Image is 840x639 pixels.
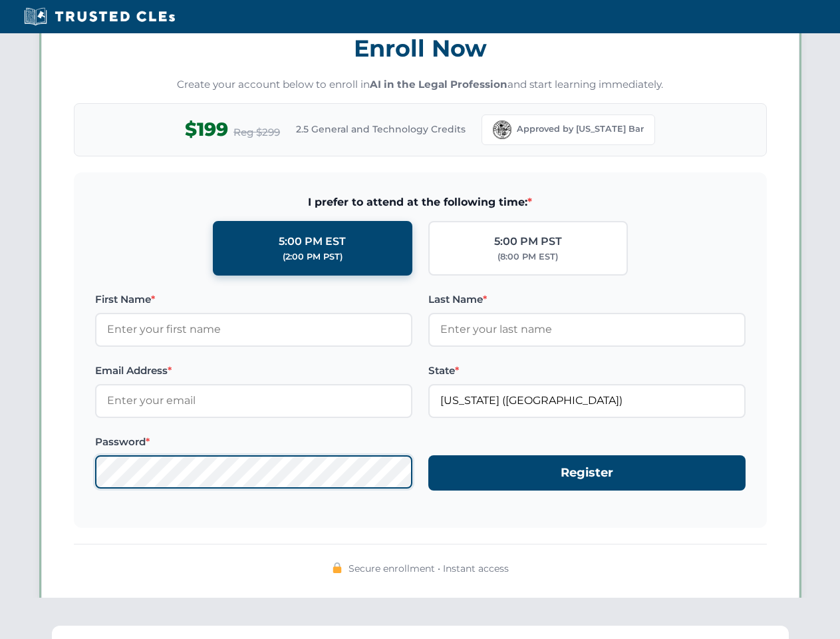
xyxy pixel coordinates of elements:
[349,561,509,576] span: Secure enrollment • Instant access
[233,124,280,140] span: Reg $299
[95,292,412,308] label: First Name
[95,384,412,417] input: Enter your email
[428,292,746,308] label: Last Name
[279,233,346,250] div: 5:00 PM EST
[74,77,767,93] p: Create your account below to enroll in and start learning immediately.
[517,122,644,136] span: Approved by [US_STATE] Bar
[185,114,228,144] span: $199
[494,233,562,250] div: 5:00 PM PST
[283,250,343,264] div: (2:00 PM PST)
[296,122,466,136] span: 2.5 General and Technology Credits
[428,384,746,417] input: Florida (FL)
[370,78,507,91] strong: AI in the Legal Profession
[95,434,412,450] label: Password
[428,455,746,491] button: Register
[428,313,746,346] input: Enter your last name
[74,27,767,69] h3: Enroll Now
[493,120,511,139] img: Florida Bar
[20,7,179,27] img: Trusted CLEs
[95,313,412,346] input: Enter your first name
[95,194,746,211] span: I prefer to attend at the following time:
[95,363,412,379] label: Email Address
[497,250,558,264] div: (8:00 PM EST)
[332,562,343,573] img: 🔒
[428,363,746,379] label: State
